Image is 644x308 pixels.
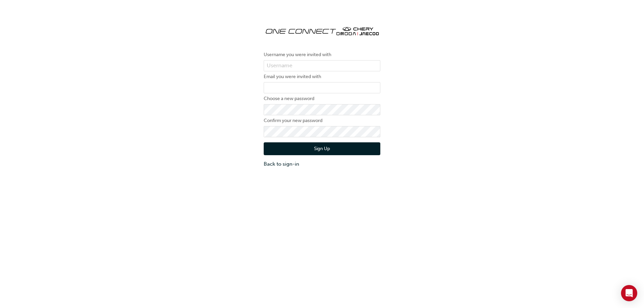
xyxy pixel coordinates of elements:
div: Open Intercom Messenger [621,285,637,301]
label: Choose a new password [264,95,380,103]
label: Confirm your new password [264,117,380,125]
button: Sign Up [264,142,380,155]
label: Username you were invited with [264,51,380,59]
a: Back to sign-in [264,160,380,168]
label: Email you were invited with [264,73,380,81]
img: oneconnect [264,20,380,41]
input: Username [264,60,380,72]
